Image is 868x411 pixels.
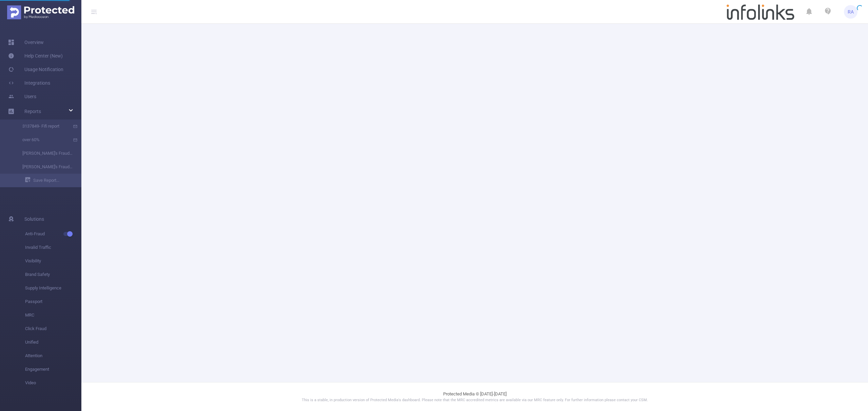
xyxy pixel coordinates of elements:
[24,212,44,226] span: Solutions
[25,295,81,308] span: Passport
[14,120,73,133] a: 3137849- Fifi report
[25,376,81,390] span: Video
[8,90,36,103] a: Users
[14,160,73,174] a: [PERSON_NAME]'s Fraud Report with Host (site)
[81,382,868,411] footer: Protected Media © [DATE]-[DATE]
[25,254,81,268] span: Visibility
[25,268,81,281] span: Brand Safety
[25,322,81,336] span: Click Fraud
[25,349,81,363] span: Attention
[8,36,44,49] a: Overview
[25,363,81,376] span: Engagement
[7,5,74,19] img: Protected Media
[25,174,81,187] a: Save Report...
[24,105,41,118] a: Reports
[25,227,81,241] span: Anti-Fraud
[8,63,63,76] a: Usage Notification
[848,5,854,19] span: RA
[25,241,81,254] span: Invalid Traffic
[14,133,73,147] a: over 60%
[25,281,81,295] span: Supply Intelligence
[25,336,81,349] span: Unified
[25,308,81,322] span: MRC
[98,397,851,403] p: This is a stable, in production version of Protected Media's dashboard. Please note that the MRC ...
[24,109,41,114] span: Reports
[14,147,73,160] a: [PERSON_NAME]'s Fraud Report
[8,76,50,90] a: Integrations
[8,49,63,63] a: Help Center (New)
